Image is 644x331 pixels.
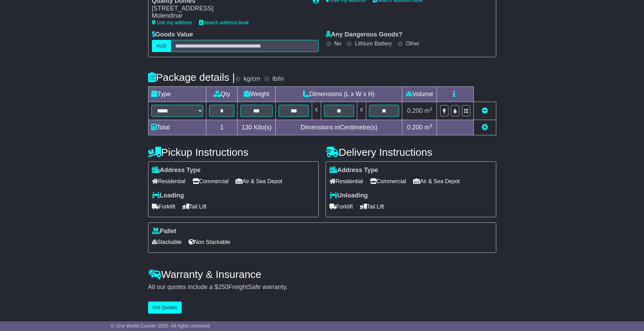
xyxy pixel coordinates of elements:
[406,40,420,47] label: Other
[238,120,276,135] td: Kilo(s)
[152,201,175,212] span: Forklift
[238,87,276,102] td: Weight
[329,201,353,212] span: Forklift
[424,124,432,131] span: m
[152,12,306,20] div: Molendinar
[152,40,171,52] label: AUD
[148,120,206,135] td: Total
[326,146,496,158] h4: Delivery Instructions
[189,237,230,247] span: Non Stackable
[148,302,182,314] button: Get Quotes
[424,107,432,114] span: m
[402,87,437,102] td: Volume
[430,123,432,128] sup: 3
[312,102,321,120] td: x
[148,71,235,83] h4: Package details |
[413,176,460,187] span: Air & Sea Depot
[235,176,282,187] span: Air & Sea Depot
[242,124,252,131] span: 130
[276,87,402,102] td: Dimensions (L x W x H)
[482,107,488,114] a: Remove this item
[482,124,488,131] a: Add new item
[206,120,238,135] td: 1
[152,5,306,12] div: [STREET_ADDRESS]
[148,269,496,280] h4: Warranty & Insurance
[272,75,284,83] label: lb/in
[148,283,496,291] div: All our quotes include a $ FreightSafe warranty.
[329,167,378,174] label: Address Type
[360,201,384,212] span: Tail Lift
[111,323,211,329] span: © One World Courier 2025. All rights reserved.
[199,20,249,25] a: Search address book
[182,201,207,212] span: Tail Lift
[148,87,206,102] td: Type
[334,40,341,47] label: No
[407,124,423,131] span: 0.200
[152,228,177,235] label: Pallet
[326,31,403,39] label: Any Dangerous Goods?
[152,192,184,200] label: Loading
[192,176,229,187] span: Commercial
[355,40,392,47] label: Lithium Battery
[152,20,192,25] a: Use my address
[430,107,432,112] sup: 3
[329,192,368,200] label: Unloading
[152,237,182,247] span: Stackable
[407,107,423,114] span: 0.200
[152,176,186,187] span: Residential
[276,120,402,135] td: Dimensions in Centimetre(s)
[148,146,319,158] h4: Pickup Instructions
[370,176,406,187] span: Commercial
[357,102,366,120] td: x
[152,31,193,39] label: Goods Value
[329,176,363,187] span: Residential
[152,167,201,174] label: Address Type
[218,283,229,290] span: 250
[206,87,238,102] td: Qty
[243,75,260,83] label: kg/cm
